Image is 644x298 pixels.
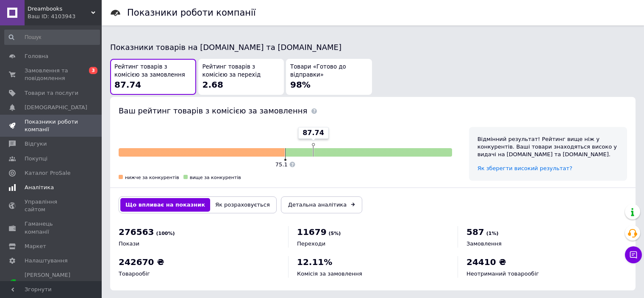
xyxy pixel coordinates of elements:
[114,63,192,79] span: Рейтинг товарів з комісією за замовлення
[156,231,175,236] span: (100%)
[28,13,102,20] div: Ваш ID: 4103943
[4,30,100,45] input: Пошук
[297,240,325,247] span: Переходи
[190,175,241,180] span: вище за конкурентів
[119,227,154,237] span: 276563
[25,184,54,191] span: Аналітика
[127,8,256,18] h1: Показники роботи компанії
[466,227,484,237] span: 587
[114,80,141,90] span: 87.74
[466,240,502,247] span: Замовлення
[110,59,196,95] button: Рейтинг товарів з комісією за замовлення87.74
[25,169,70,177] span: Каталог ProSale
[281,196,362,213] a: Детальна аналітика
[466,257,506,267] span: 24410 ₴
[477,135,619,159] div: Відмінний результат! Рейтинг вище ніж у конкурентів. Ваші товари знаходяться високо у видачі на [...
[210,198,275,212] button: Як розраховується
[25,67,78,82] span: Замовлення та повідомлення
[89,67,97,74] span: 3
[290,80,311,90] span: 98%
[25,52,48,60] span: Головна
[25,118,78,133] span: Показники роботи компанії
[28,5,91,13] span: Dreambooks
[119,257,164,267] span: 242670 ₴
[486,231,499,236] span: (1%)
[286,59,372,95] button: Товари «Готово до відправки»98%
[25,155,47,163] span: Покупці
[297,227,327,237] span: 11679
[290,63,368,79] span: Товари «Готово до відправки»
[297,270,362,277] span: Комісія за замовлення
[25,89,78,97] span: Товари та послуги
[625,246,642,263] button: Чат з покупцем
[203,63,280,79] span: Рейтинг товарів з комісією за перехід
[110,43,341,52] span: Показники товарів на [DOMAIN_NAME] та [DOMAIN_NAME]
[203,80,223,90] span: 2.68
[25,104,87,111] span: [DEMOGRAPHIC_DATA]
[25,198,78,213] span: Управління сайтом
[25,243,46,250] span: Маркет
[477,165,572,171] a: Як зберегти високий результат?
[466,270,539,277] span: Неотриманий товарообіг
[329,231,341,236] span: (5%)
[119,106,307,115] span: Ваш рейтинг товарів з комісією за замовлення
[25,220,78,235] span: Гаманець компанії
[297,257,332,267] span: 12.11%
[119,240,139,247] span: Покази
[25,140,47,148] span: Відгуки
[119,270,150,277] span: Товарообіг
[303,128,324,138] span: 87.74
[25,257,68,265] span: Налаштування
[125,175,179,180] span: нижче за конкурентів
[120,198,210,212] button: Що впливає на показник
[198,59,284,95] button: Рейтинг товарів з комісією за перехід2.68
[25,271,78,295] span: [PERSON_NAME] та рахунки
[275,161,288,168] span: 75.1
